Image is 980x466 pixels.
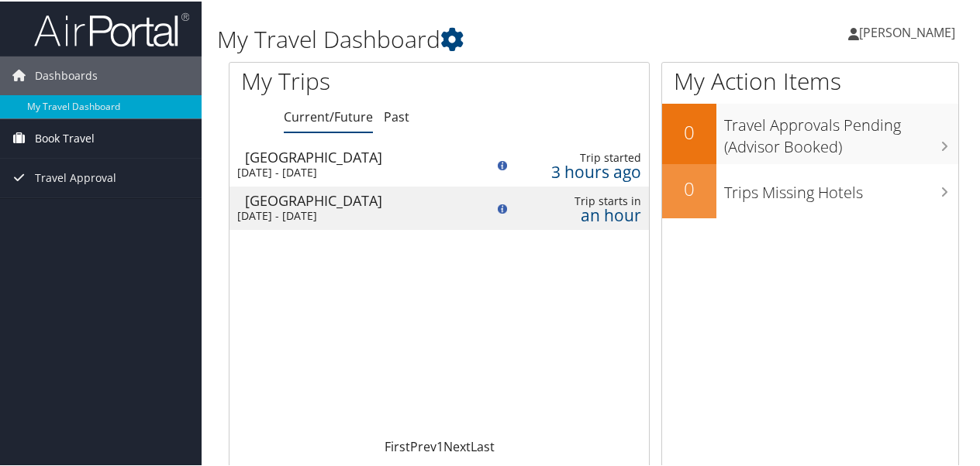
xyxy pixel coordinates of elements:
img: alert-flat-solid-info.png [498,159,507,169]
a: [PERSON_NAME] [848,8,971,54]
a: 0Trips Missing Hotels [662,163,958,217]
div: [GEOGRAPHIC_DATA] [245,192,470,206]
div: [GEOGRAPHIC_DATA] [245,149,470,163]
h1: My Action Items [662,63,958,96]
a: 0Travel Approvals Pending (Advisor Booked) [662,102,958,162]
div: 3 hours ago [523,163,642,177]
a: 1 [437,437,443,454]
div: Trip started [523,149,642,163]
div: Trip starts in [523,193,642,207]
div: an hour [523,207,642,221]
a: Prev [410,437,437,454]
img: alert-flat-solid-info.png [498,203,507,212]
span: Dashboards [35,55,98,94]
a: Current/Future [284,107,373,124]
a: Last [471,437,495,454]
h3: Travel Approvals Pending (Advisor Booked) [724,105,958,156]
h2: 0 [662,174,716,200]
span: Book Travel [35,118,95,156]
img: airportal-logo.png [34,10,189,46]
span: Travel Approval [35,157,116,196]
a: Next [443,437,471,454]
span: [PERSON_NAME] [859,22,955,39]
h1: My Trips [241,63,463,96]
a: Past [384,107,409,124]
div: [DATE] - [DATE] [237,207,462,221]
h2: 0 [662,118,716,144]
h1: My Travel Dashboard [217,22,719,54]
h3: Trips Missing Hotels [724,173,958,202]
div: [DATE] - [DATE] [237,164,462,178]
a: First [385,437,410,454]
